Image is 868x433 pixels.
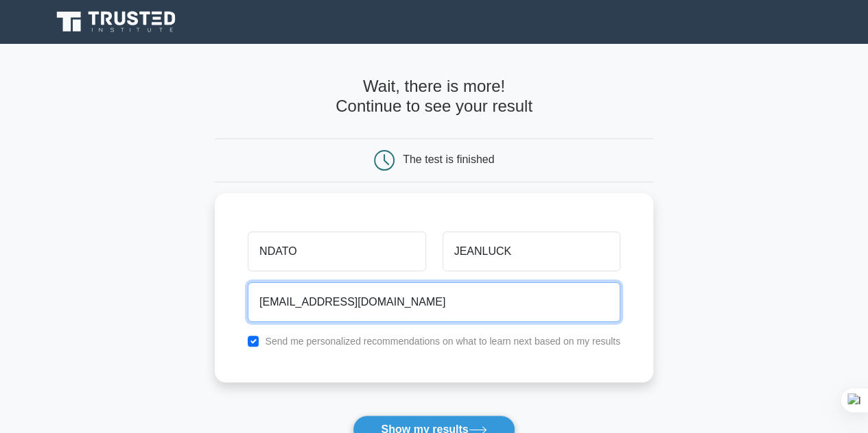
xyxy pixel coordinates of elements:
div: The test is finished [403,153,494,165]
input: Last name [443,232,620,271]
label: Send me personalized recommendations on what to learn next based on my results [265,336,620,347]
h4: Wait, there is more! Continue to see your result [215,77,653,116]
input: Email [248,282,620,322]
input: First name [248,232,425,271]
